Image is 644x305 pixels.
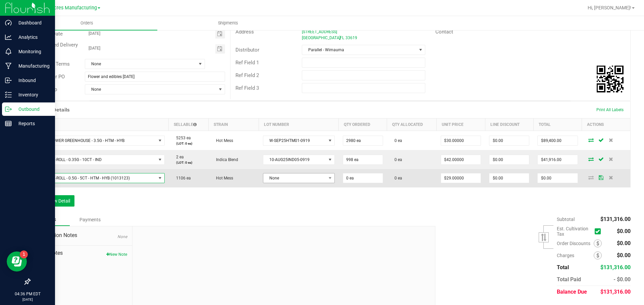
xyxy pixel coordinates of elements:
[12,120,52,128] p: Reports
[35,249,127,257] span: Order Notes
[20,250,28,258] iframe: Resource center unread badge
[5,19,12,26] inline-svg: Dashboard
[16,16,157,30] a: Orders
[391,138,402,143] span: 0 ea
[157,16,299,30] a: Shipments
[617,240,631,246] span: $0.00
[489,136,529,145] input: 0
[441,155,481,164] input: 0
[263,173,326,183] span: None
[485,119,533,131] th: Line Discount
[209,119,259,131] th: Strain
[533,119,582,131] th: Total
[489,155,529,164] input: 0
[34,155,165,165] span: NO DATA FOUND
[215,29,225,39] span: Toggle calendar
[173,155,184,159] span: 2 ea
[339,119,387,131] th: Qty Ordered
[37,5,97,11] span: Green Acres Manufacturing
[209,20,247,26] span: Shipments
[339,35,340,40] span: ,
[441,136,481,145] input: 0
[7,251,27,272] iframe: Resource center
[213,176,233,180] span: Hot Mess
[613,276,631,283] span: - $0.00
[345,35,357,40] span: 33619
[343,136,383,145] input: 0
[302,45,416,55] span: Parallel - Wimauma
[235,60,259,66] span: Ref Field 1
[538,173,577,183] input: 0
[596,138,606,142] span: Save Order Detail
[30,119,169,131] th: Item
[259,119,339,131] th: Lot Number
[213,157,238,162] span: Indica Blend
[12,76,52,84] p: Inbound
[12,48,52,56] p: Monitoring
[538,155,577,164] input: 0
[70,214,110,226] div: Payments
[557,217,575,222] span: Subtotal
[173,160,205,165] p: (LOT: 0 ea)
[489,173,529,183] input: 0
[340,35,344,40] span: FL
[302,35,340,40] span: [GEOGRAPHIC_DATA]
[263,136,326,145] span: W-SEP25HTM01-0919
[215,44,225,54] span: Toggle calendar
[235,47,259,53] span: Distributor
[106,251,127,257] button: New Note
[35,136,156,145] span: FD - FLOWER GREENHOUSE - 3.5G - HTM - HYB
[606,138,616,142] span: Delete Order Detail
[12,105,52,113] p: Outbound
[606,175,616,179] span: Delete Order Detail
[606,157,616,161] span: Delete Order Detail
[5,77,12,84] inline-svg: Inbound
[596,175,606,179] span: Save Order Detail
[557,276,581,283] span: Total Paid
[169,119,209,131] th: Sellable
[435,29,453,35] span: Contact
[35,173,156,183] span: FT - PRE-ROLL - 0.5G - 5CT - HTM - HYB (1013123)
[391,176,402,180] span: 0 ea
[617,228,631,234] span: $0.00
[5,106,12,112] inline-svg: Outbound
[437,119,485,131] th: Unit Price
[12,91,52,99] p: Inventory
[302,29,337,34] span: [STREET_ADDRESS]
[5,34,12,41] inline-svg: Analytics
[35,155,156,164] span: FT - PRE-ROLL - 0.35G - 10CT - IND
[85,59,196,69] span: None
[5,63,12,69] inline-svg: Manufacturing
[597,66,624,92] qrcode: 12005046
[35,231,127,239] span: Destination Notes
[173,141,205,146] p: (LOT: 0 ea)
[600,216,631,222] span: $131,316.00
[263,155,326,164] span: 10-AUG25IND05-0919
[117,234,127,239] span: None
[35,42,78,56] span: Requested Delivery Date
[600,289,631,295] span: $131,316.00
[235,72,259,78] span: Ref Field 2
[582,119,630,131] th: Actions
[5,120,12,127] inline-svg: Reports
[557,253,594,258] span: Charges
[595,227,604,236] span: Calculate cultivation tax
[12,33,52,41] p: Analytics
[71,20,102,26] span: Orders
[34,136,165,146] span: NO DATA FOUND
[3,291,52,297] p: 04:36 PM EDT
[557,241,594,246] span: Order Discounts
[617,252,631,258] span: $0.00
[213,138,233,143] span: Hot Mess
[588,5,631,10] span: Hi, [PERSON_NAME]!
[173,136,191,140] span: 5253 ea
[5,48,12,55] inline-svg: Monitoring
[173,176,191,180] span: 1106 ea
[597,66,624,92] img: Scan me!
[3,297,52,302] p: [DATE]
[391,157,402,162] span: 0 ea
[596,157,606,161] span: Save Order Detail
[596,107,624,112] span: Print All Labels
[538,136,577,145] input: 0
